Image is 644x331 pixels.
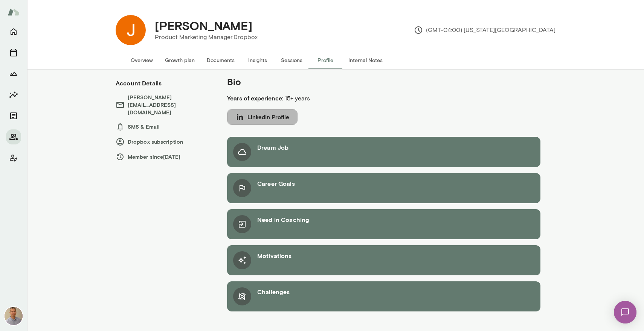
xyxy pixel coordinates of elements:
h6: Account Details [116,79,162,88]
button: Insights [6,87,21,102]
button: Sessions [275,51,308,69]
img: Joanie Martinez [116,15,146,45]
p: 15+ years [227,94,480,103]
h6: Member since [DATE] [116,152,212,161]
button: Client app [6,150,21,165]
img: Kevin Au [5,307,23,325]
button: LinkedIn Profile [227,109,298,125]
button: Members [6,129,21,144]
button: Home [6,24,21,39]
h6: Career Goals [257,179,295,188]
p: Product Marketing Manager, Dropbox [155,33,258,42]
img: Mento [8,5,20,19]
h6: Dropbox subscription [116,137,212,146]
p: (GMT-04:00) [US_STATE][GEOGRAPHIC_DATA] [414,26,555,35]
button: Documents [201,51,241,69]
h6: [PERSON_NAME][EMAIL_ADDRESS][DOMAIN_NAME] [116,94,212,116]
h6: Motivations [257,251,292,260]
button: Profile [308,51,342,69]
h4: [PERSON_NAME] [155,18,252,33]
h6: Challenges [257,287,290,296]
button: Insights [241,51,275,69]
button: Documents [6,108,21,123]
button: Growth plan [159,51,201,69]
h6: Dream Job [257,143,288,152]
b: Years of experience: [227,94,283,102]
h5: Bio [227,76,480,88]
button: Internal Notes [342,51,389,69]
button: Sessions [6,45,21,60]
button: Overview [125,51,159,69]
h6: SMS & Email [116,122,212,131]
button: Growth Plan [6,66,21,81]
h6: Need in Coaching [257,215,309,224]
